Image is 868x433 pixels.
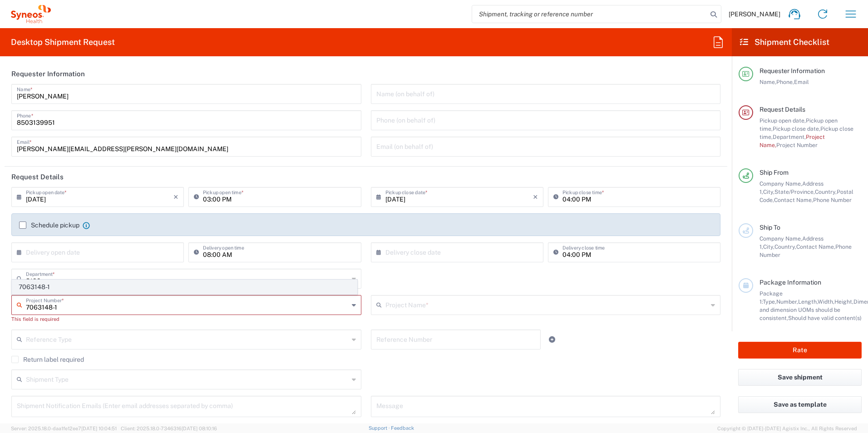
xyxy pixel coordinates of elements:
button: Save shipment [738,369,862,386]
span: [PERSON_NAME] [729,10,780,18]
button: Rate [738,342,862,359]
input: Shipment, tracking or reference number [472,5,707,23]
span: Package Information [759,279,821,286]
i: × [173,190,178,204]
span: Company Name, [759,180,802,187]
span: Phone Number [813,197,852,203]
span: Country, [815,188,837,195]
h2: Requester Information [11,69,85,79]
span: Requester Information [759,67,825,74]
h2: Request Details [11,172,64,182]
span: Contact Name, [796,243,835,250]
span: Project Number [776,142,818,148]
span: Copyright © [DATE]-[DATE] Agistix Inc., All Rights Reserved [717,424,857,433]
span: [DATE] 08:10:16 [182,426,217,431]
span: Request Details [759,106,805,113]
span: Number, [776,298,798,305]
span: Pickup close date, [773,125,820,132]
span: Type, [763,298,776,305]
span: City, [763,243,774,250]
span: City, [763,188,774,195]
label: Schedule pickup [19,221,79,229]
h2: Shipment Checklist [740,37,829,48]
span: Width, [818,298,834,305]
span: Package 1: [759,290,783,305]
span: Server: 2025.18.0-daa1fe12ee7 [11,426,117,431]
i: × [533,190,538,204]
span: Ship To [759,224,780,231]
span: Should have valid content(s) [788,315,862,321]
span: Company Name, [759,235,802,242]
span: Country, [774,243,796,250]
span: State/Province, [774,188,815,195]
span: Name, [759,79,776,85]
span: Client: 2025.18.0-7346316 [121,426,217,431]
a: Add Reference [546,333,558,346]
span: 7063148-1 [12,280,357,294]
a: Support [369,425,391,431]
span: Department, [773,133,806,140]
span: Ship From [759,169,789,176]
button: Save as template [738,396,862,413]
h2: Desktop Shipment Request [11,37,115,48]
span: Email [794,79,809,85]
span: Height, [834,298,853,305]
div: This field is required [11,315,361,323]
span: Pickup open date, [759,117,806,124]
span: Phone, [776,79,794,85]
span: Contact Name, [774,197,813,203]
a: Feedback [391,425,414,431]
label: Return label required [11,356,84,363]
span: Length, [798,298,818,305]
span: [DATE] 10:04:51 [81,426,117,431]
